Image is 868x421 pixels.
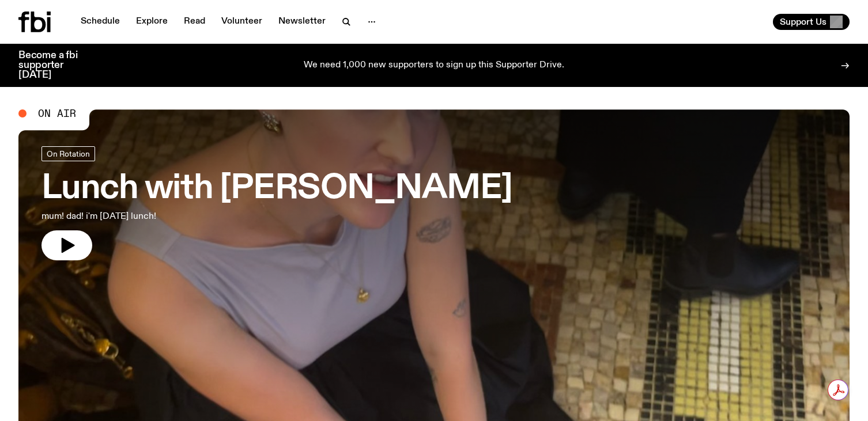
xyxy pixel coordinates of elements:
span: On Rotation [47,149,90,158]
a: Lunch with [PERSON_NAME]mum! dad! i'm [DATE] lunch! [41,146,512,260]
p: mum! dad! i'm [DATE] lunch! [41,210,337,223]
a: Newsletter [271,14,333,30]
p: We need 1,000 new supporters to sign up this Supporter Drive. [304,60,564,71]
a: Volunteer [214,14,269,30]
a: Schedule [74,14,127,30]
button: Support Us [773,14,850,30]
a: Explore [129,14,175,30]
span: On Air [38,108,76,119]
a: Read [177,14,212,30]
a: On Rotation [41,146,95,161]
span: Support Us [780,17,827,27]
h3: Lunch with [PERSON_NAME] [41,173,512,205]
h3: Become a fbi supporter [DATE] [18,51,92,80]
